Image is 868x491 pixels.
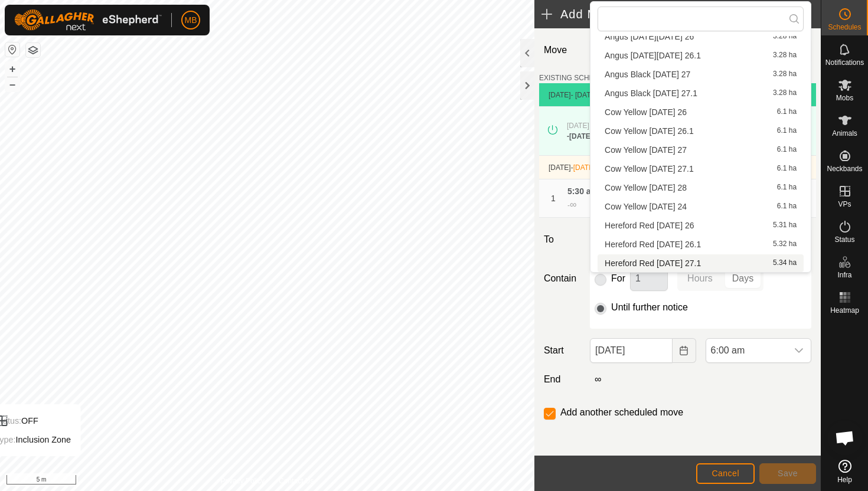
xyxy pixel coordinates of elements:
[605,184,687,192] span: Cow Yellow [DATE] 28
[567,122,616,130] span: [DATE] 3:00 pm
[549,91,571,99] span: [DATE]
[539,38,585,63] label: Move
[560,408,683,417] label: Add another scheduled move
[605,89,697,97] span: Angus Black [DATE] 27.1
[611,274,625,283] label: For
[598,103,804,121] li: Cow Yellow Friday 26
[673,338,696,363] button: Choose Date
[605,202,687,211] span: Cow Yellow [DATE] 24
[598,28,804,45] li: Angus Black Friday 26
[773,89,797,97] span: 3.28 ha
[567,131,621,142] div: -
[590,374,606,384] label: ∞
[777,108,797,116] span: 6.1 ha
[773,70,797,78] span: 3.28 ha
[598,235,804,253] li: Hereford Red Friday 26.1
[777,184,797,192] span: 6.1 ha
[567,186,598,196] span: 5:30 am
[605,51,701,60] span: Angus [DATE][DATE] 26.1
[777,146,797,154] span: 6.1 ha
[828,24,861,31] span: Schedules
[777,127,797,135] span: 6.1 ha
[773,259,797,267] span: 5.34 ha
[773,240,797,248] span: 5.32 ha
[777,202,797,211] span: 6.1 ha
[598,217,804,234] li: Hereford Red Friday 26
[830,307,859,314] span: Heatmap
[837,476,852,483] span: Help
[26,43,40,57] button: Map Layers
[832,130,857,137] span: Animals
[14,9,162,31] img: Gallagher Logo
[821,455,868,488] a: Help
[605,70,690,78] span: Angus Black [DATE] 27
[838,201,851,208] span: VPs
[827,420,863,456] div: Open chat
[598,47,804,64] li: Angus Black Friday 26.1
[598,198,804,215] li: Cow Yellow Wednesday 24
[834,236,854,243] span: Status
[837,271,851,279] span: Infra
[778,469,798,478] span: Save
[569,132,621,140] span: [DATE] 5:30 am
[598,84,804,102] li: Angus Black Saturday 27.1
[825,59,864,66] span: Notifications
[773,32,797,41] span: 3.28 ha
[598,122,804,140] li: Cow Yellow Friday 26.1
[787,339,811,362] div: dropdown trigger
[605,165,694,173] span: Cow Yellow [DATE] 27.1
[539,372,585,387] label: End
[773,221,797,230] span: 5.31 ha
[598,254,804,272] li: Hereford Red Saturday 27.1
[773,51,797,60] span: 3.28 ha
[598,141,804,159] li: Cow Yellow Saturday 27
[220,476,265,486] a: Privacy Policy
[605,146,687,154] span: Cow Yellow [DATE] 27
[279,476,314,486] a: Contact Us
[567,198,576,212] div: -
[777,165,797,173] span: 6.1 ha
[605,240,701,248] span: Hereford Red [DATE] 26.1
[836,94,853,102] span: Mobs
[605,127,694,135] span: Cow Yellow [DATE] 26.1
[712,469,739,478] span: Cancel
[185,14,197,27] span: MB
[598,160,804,178] li: Cow Yellow Saturday 27.1
[541,7,762,21] h2: Add Move
[827,165,862,172] span: Neckbands
[605,221,694,230] span: Hereford Red [DATE] 26
[570,199,576,210] span: ∞
[549,163,571,172] span: [DATE]
[551,194,556,203] span: 1
[539,343,585,358] label: Start
[605,108,687,116] span: Cow Yellow [DATE] 26
[605,259,701,267] span: Hereford Red [DATE] 27.1
[5,77,19,91] button: –
[598,179,804,197] li: Cow Yellow Thursday 28
[706,339,787,362] span: 6:00 am
[759,463,816,484] button: Save
[605,32,694,41] span: Angus [DATE][DATE] 26
[539,227,585,252] label: To
[598,66,804,83] li: Angus Black Saturday 27
[696,463,755,484] button: Cancel
[590,1,811,272] ul: Option List
[539,73,618,83] label: EXISTING SCHEDULES
[571,91,598,99] span: - [DATE]
[573,163,596,172] span: [DATE]
[5,62,19,76] button: +
[539,271,585,286] label: Contain
[611,303,688,312] label: Until further notice
[5,42,19,57] button: Reset Map
[571,163,596,172] span: -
